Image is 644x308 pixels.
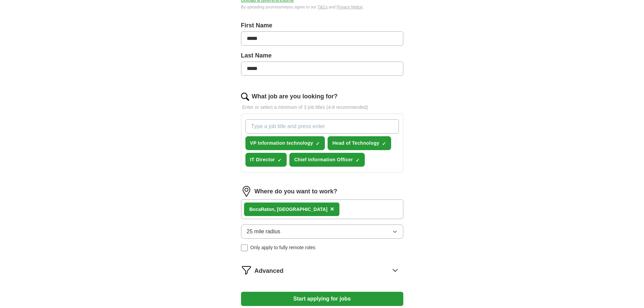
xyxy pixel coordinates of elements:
[241,104,403,111] p: Enter or select a minimum of 3 job titles (4-8 recommended)
[332,140,379,147] span: Head of Technology
[250,156,275,163] span: IT Director
[356,158,360,163] span: ✓
[337,5,363,9] a: Privacy Notice
[249,206,328,213] div: Raton, [GEOGRAPHIC_DATA]
[249,207,261,212] strong: Boca
[241,51,403,60] label: Last Name
[247,228,281,236] span: 25 mile radius
[382,141,386,146] span: ✓
[250,140,313,147] span: VP Information technology
[241,93,249,101] img: search.png
[317,5,328,9] a: T&Cs
[328,136,391,150] button: Head of Technology✓
[245,153,287,167] button: IT Director✓
[316,141,320,146] span: ✓
[294,156,353,163] span: Chief Information Officer
[245,136,325,150] button: VP Information technology✓
[252,92,338,101] label: What job are you looking for?
[278,158,282,163] span: ✓
[330,204,334,214] button: ×
[241,186,252,197] img: location.png
[241,21,403,30] label: First Name
[241,265,252,276] img: filter
[255,187,337,196] label: Where do you want to work?
[241,4,403,10] div: By uploading your resume you agree to our and .
[289,153,365,167] button: Chief Information Officer✓
[241,224,403,239] button: 25 mile radius
[255,266,284,276] span: Advanced
[241,244,248,251] input: Only apply to fully remote roles
[245,119,399,134] input: Type a job title and press enter
[241,292,403,306] button: Start applying for jobs
[251,244,315,251] span: Only apply to fully remote roles
[330,205,334,213] span: ×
